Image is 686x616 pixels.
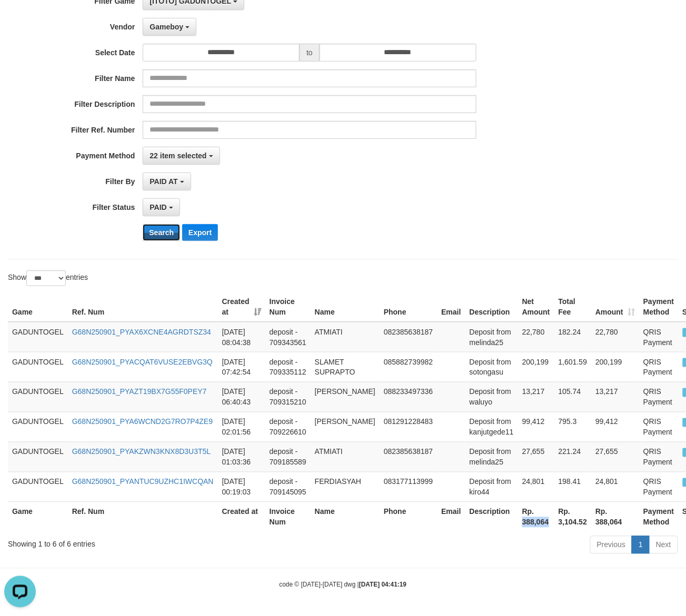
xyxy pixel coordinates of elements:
[72,478,214,486] a: G68N250901_PYANTUC9UZHC1IWCQAN
[265,412,311,442] td: deposit - 709226610
[265,382,311,412] td: deposit - 709315210
[639,472,678,502] td: QRIS Payment
[380,382,437,412] td: 088233497336
[265,442,311,472] td: deposit - 709185589
[218,502,265,532] th: Created at
[554,322,592,352] td: 182.24
[465,352,518,382] td: Deposit from sotongasu
[438,292,465,322] th: Email
[8,535,278,550] div: Showing 1 to 6 of 6 entries
[26,270,66,286] select: Showentries
[380,322,437,352] td: 082385638187
[218,292,265,322] th: Created at: activate to sort column ascending
[518,322,554,352] td: 22,780
[518,502,554,532] th: Rp. 388,064
[590,536,632,554] a: Previous
[8,352,68,382] td: GADUNTOGEL
[311,292,380,322] th: Name
[518,382,554,412] td: 13,217
[380,472,437,502] td: 083177113999
[265,322,311,352] td: deposit - 709343561
[591,412,639,442] td: 99,412
[72,358,213,366] a: G68N250901_PYACQAT6VUSE2EBVG3Q
[143,224,180,241] button: Search
[143,147,220,165] button: 22 item selected
[68,292,218,322] th: Ref. Num
[300,44,320,62] span: to
[150,203,166,211] span: PAID
[218,382,265,412] td: [DATE] 06:40:43
[182,224,218,241] button: Export
[359,581,406,589] strong: [DATE] 04:41:19
[265,472,311,502] td: deposit - 709145095
[150,152,206,160] span: 22 item selected
[518,442,554,472] td: 27,655
[518,472,554,502] td: 24,801
[591,292,639,322] th: Amount: activate to sort column ascending
[554,502,592,532] th: Rp. 3,104.52
[218,352,265,382] td: [DATE] 07:42:54
[311,382,380,412] td: [PERSON_NAME]
[554,352,592,382] td: 1,601.59
[218,322,265,352] td: [DATE] 08:04:38
[72,418,213,426] a: G68N250901_PYA6WCND2G7RO7P4ZE9
[639,292,678,322] th: Payment Method
[465,412,518,442] td: Deposit from kanjutgede11
[649,536,678,554] a: Next
[311,412,380,442] td: [PERSON_NAME]
[591,442,639,472] td: 27,655
[554,292,592,322] th: Total Fee
[8,382,68,412] td: GADUNTOGEL
[591,382,639,412] td: 13,217
[8,472,68,502] td: GADUNTOGEL
[465,292,518,322] th: Description
[554,472,592,502] td: 198.41
[8,502,68,532] th: Game
[72,448,211,456] a: G68N250901_PYAKZWN3KNX8D3U3T5L
[311,472,380,502] td: FERDIASYAH
[632,536,650,554] a: 1
[380,412,437,442] td: 081291228483
[639,412,678,442] td: QRIS Payment
[518,352,554,382] td: 200,199
[311,502,380,532] th: Name
[218,412,265,442] td: [DATE] 02:01:56
[8,270,88,286] label: Show entries
[465,322,518,352] td: Deposit from melinda25
[8,322,68,352] td: GADUNTOGEL
[72,328,211,336] a: G68N250901_PYAX6XCNE4AGRDTSZ34
[72,388,207,396] a: G68N250901_PYAZT19BX7G55F0PEY7
[554,442,592,472] td: 221.24
[465,382,518,412] td: Deposit from waluyo
[4,4,36,36] button: Open LiveChat chat widget
[143,173,191,190] button: PAID AT
[150,23,183,31] span: Gameboy
[8,442,68,472] td: GADUNTOGEL
[265,502,311,532] th: Invoice Num
[438,502,465,532] th: Email
[68,502,218,532] th: Ref. Num
[465,502,518,532] th: Description
[591,322,639,352] td: 22,780
[380,352,437,382] td: 085882739982
[143,198,180,216] button: PAID
[265,292,311,322] th: Invoice Num
[218,472,265,502] td: [DATE] 00:19:03
[311,322,380,352] td: ATMIATI
[639,382,678,412] td: QRIS Payment
[265,352,311,382] td: deposit - 709335112
[639,352,678,382] td: QRIS Payment
[150,177,177,186] span: PAID AT
[380,502,437,532] th: Phone
[554,382,592,412] td: 105.74
[518,412,554,442] td: 99,412
[311,352,380,382] td: SLAMET SUPRAPTO
[465,472,518,502] td: Deposit from kiro44
[8,412,68,442] td: GADUNTOGEL
[639,502,678,532] th: Payment Method
[380,292,437,322] th: Phone
[639,442,678,472] td: QRIS Payment
[591,472,639,502] td: 24,801
[280,581,407,589] small: code © [DATE]-[DATE] dwg |
[518,292,554,322] th: Net Amount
